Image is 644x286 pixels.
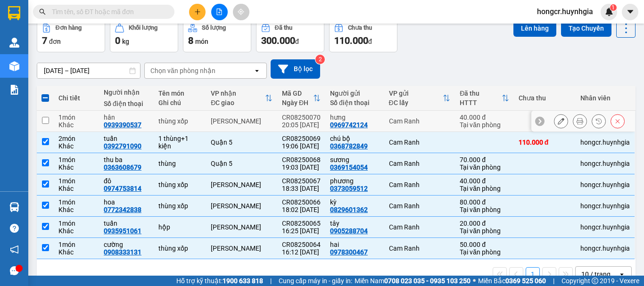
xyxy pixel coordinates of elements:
[158,160,201,167] div: thùng
[271,59,320,79] button: Bộ lọc
[384,86,455,111] th: Toggle SortBy
[473,279,476,283] span: ⚪️
[52,7,163,17] input: Tìm tên, số ĐT hoặc mã đơn
[282,163,321,171] div: 19:03 [DATE]
[9,85,19,95] img: solution-icon
[211,4,228,20] button: file-add
[330,177,380,185] div: phương
[330,156,380,163] div: sương
[330,163,368,171] div: 0369154054
[158,99,201,106] div: Ghi chú
[104,220,149,227] div: tuấn
[610,4,617,11] sup: 1
[183,18,251,52] button: Số lượng8món
[158,90,201,97] div: Tên món
[460,177,509,185] div: 40.000 đ
[58,206,94,213] div: Khác
[261,35,295,46] span: 300.000
[115,35,120,46] span: 0
[104,135,149,142] div: tuấn
[9,38,19,48] img: warehouse-icon
[223,277,263,285] strong: 1900 633 818
[389,202,451,210] div: Cam Ranh
[282,142,321,150] div: 19:06 [DATE]
[460,156,509,163] div: 70.000 đ
[460,220,509,227] div: 20.000 đ
[580,94,630,102] div: Nhân viên
[622,4,638,20] button: caret-down
[282,177,321,185] div: CR08250067
[233,4,249,20] button: aim
[277,86,325,111] th: Toggle SortBy
[104,198,149,206] div: hoa
[81,29,156,41] div: hân
[330,114,380,121] div: hưng
[611,4,615,11] span: 1
[211,245,272,252] div: [PERSON_NAME]
[194,8,201,15] span: plus
[384,277,471,285] strong: 0708 023 035 - 0935 103 250
[211,202,272,210] div: [PERSON_NAME]
[330,135,380,142] div: chú bộ
[282,248,321,256] div: 16:12 [DATE]
[330,248,368,256] div: 0978300467
[282,198,321,206] div: CR08250066
[211,223,272,231] div: [PERSON_NAME]
[389,181,451,188] div: Cam Ranh
[104,177,149,185] div: đô
[211,139,272,146] div: Quận 5
[519,94,571,102] div: Chưa thu
[505,277,546,285] strong: 0369 525 060
[104,241,149,248] div: cường
[202,25,226,31] div: Số lượng
[330,206,368,213] div: 0829601362
[389,139,451,146] div: Cam Ranh
[206,86,277,111] th: Toggle SortBy
[460,121,509,129] div: Tại văn phòng
[150,66,215,75] div: Chọn văn phòng nhận
[460,198,509,206] div: 80.000 đ
[158,245,201,252] div: thùng xốp
[580,223,630,231] div: hongcr.huynhgia
[348,25,372,31] div: Chưa thu
[330,121,368,129] div: 0969742124
[275,25,292,31] div: Đã thu
[330,241,380,248] div: hai
[10,224,19,233] span: question-circle
[58,135,94,142] div: 2 món
[81,41,156,54] div: 0939390537
[104,89,149,96] div: Người nhận
[7,60,36,70] span: Đã thu :
[279,276,352,286] span: Cung cấp máy in - giấy in:
[176,276,263,286] span: Hỗ trợ kỹ thuật:
[580,181,630,188] div: hongcr.huynhgia
[282,220,321,227] div: CR08250065
[315,55,325,64] sup: 2
[211,160,272,167] div: Quận 5
[58,220,94,227] div: 1 món
[104,185,141,192] div: 0974753814
[58,156,94,163] div: 1 món
[10,266,19,275] span: message
[513,20,556,37] button: Lên hàng
[81,8,156,29] div: [PERSON_NAME]
[282,206,321,213] div: 18:02 [DATE]
[104,163,141,171] div: 0363608679
[460,227,509,235] div: Tại văn phòng
[580,202,630,210] div: hongcr.huynhgia
[460,241,509,248] div: 50.000 đ
[282,99,313,106] div: Ngày ĐH
[330,142,368,150] div: 0368782849
[282,241,321,248] div: CR08250064
[282,227,321,235] div: 16:25 [DATE]
[104,156,149,163] div: thu ba
[9,61,19,71] img: warehouse-icon
[330,198,380,206] div: kỳ
[592,278,598,284] span: copyright
[389,160,451,167] div: Cam Ranh
[329,18,397,52] button: Chưa thu110.000đ
[58,198,94,206] div: 1 món
[81,8,103,18] span: Nhận:
[282,121,321,129] div: 20:05 [DATE]
[58,241,94,248] div: 1 món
